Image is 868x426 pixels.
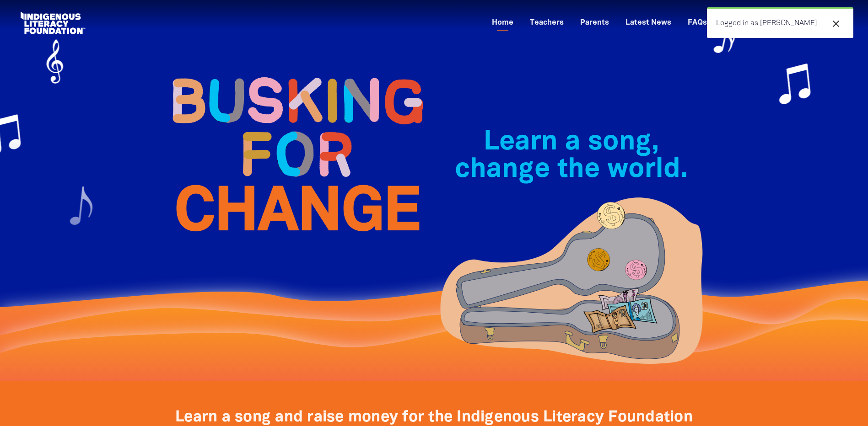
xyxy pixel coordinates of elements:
[455,130,688,182] span: Learn a song, change the world.
[175,410,693,425] span: Learn a song and raise money for the Indigenous Literacy Foundation
[707,7,853,38] div: Logged in as [PERSON_NAME]
[486,16,519,31] a: Home
[620,16,677,31] a: Latest News
[682,16,712,31] a: FAQs
[828,18,844,30] button: close
[575,16,615,31] a: Parents
[830,18,841,29] i: close
[524,16,569,31] a: Teachers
